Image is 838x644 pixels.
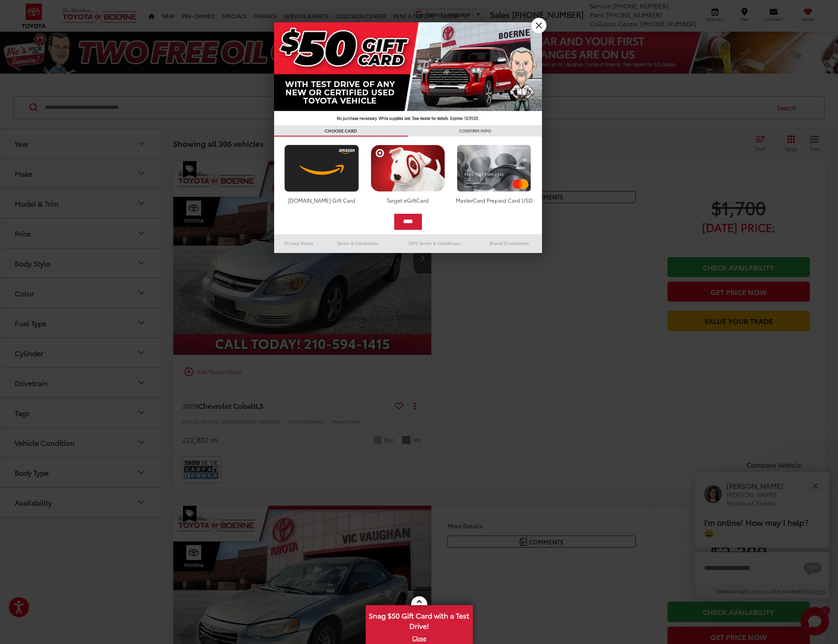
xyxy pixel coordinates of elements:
img: targetcard.png [368,145,447,192]
a: Terms & Conditions [324,238,392,249]
a: Brand Disclaimers [477,238,542,249]
div: MasterCard Prepaid Card USD [454,196,534,204]
div: Target eGiftCard [368,196,447,204]
img: mastercard.png [454,145,534,192]
span: Snag $50 Gift Card with a Test Drive! [367,606,472,633]
a: Privacy Policy [274,238,324,249]
h3: CHOOSE CARD [274,125,408,137]
img: 42635_top_851395.jpg [274,22,542,125]
img: amazoncard.png [282,145,361,192]
div: [DOMAIN_NAME] Gift Card [282,196,361,204]
a: SMS Terms & Conditions [392,238,477,249]
h3: CONFIRM INFO [408,125,542,137]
